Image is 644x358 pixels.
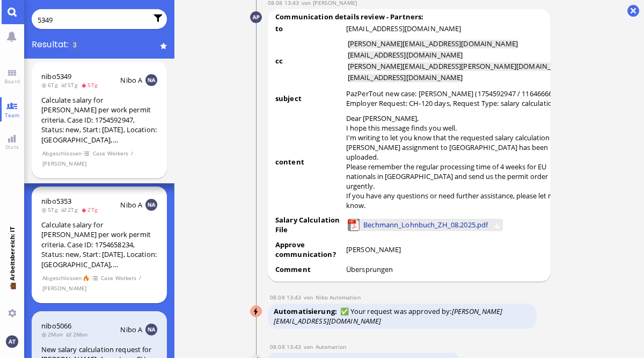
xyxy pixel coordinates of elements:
span: 2Mon [41,331,66,338]
li: [PERSON_NAME][EMAIL_ADDRESS][DOMAIN_NAME] [348,40,518,48]
p: If you have any questions or need further assistance, please let me know. [346,191,575,210]
span: Bechmann_Lohnbuch_ZH_08.2025.pdf [363,219,488,231]
span: [PERSON_NAME] [42,159,87,168]
span: 5Tg [41,206,61,213]
span: automation@nibo.ai [316,293,361,301]
span: 2Tg [61,206,81,213]
span: Nibo A [120,75,142,85]
li: [PERSON_NAME][EMAIL_ADDRESS][PERSON_NAME][DOMAIN_NAME] [348,62,573,71]
span: 💼 Arbeitsbereich: IT [8,281,16,305]
span: 6Tg [41,81,61,89]
a: Bechmann_Lohnbuch_ZH_08.2025.pdf anzeigen [361,219,490,231]
a: nibo5066 [41,321,71,331]
input: Abfrage oder /, um zu filtern [38,14,147,26]
span: 08.08 13:43 [270,343,304,350]
td: content [275,113,345,214]
td: Salary Calculation File [275,214,345,238]
img: NA [145,324,157,335]
td: subject [275,88,345,112]
span: / [138,274,142,283]
span: Team [2,111,23,119]
span: 5Tg [81,81,101,89]
div: Calculate salary for [PERSON_NAME] per work permit criteria. Case ID: 1754658234, Status: new, St... [41,220,157,270]
span: ✅ Your request was approved by: [274,306,502,326]
button: Bechmann_Lohnbuch_ZH_08.2025.pdf herunterladen [494,221,501,228]
b: Communication details review - Partners: [274,10,426,24]
a: nibo5353 [41,196,71,206]
span: 08.08 13:43 [270,293,304,301]
span: Resultat: [32,39,69,50]
span: 3 [70,40,80,51]
runbook-parameter-view: PazPerTout new case: [PERSON_NAME] (1754592947 / 11646666), Employer Request: CH-120 days, Reques... [346,89,557,108]
td: cc [275,38,345,87]
span: von [304,293,316,301]
span: [PERSON_NAME] [346,245,401,254]
p: Dear [PERSON_NAME], [346,113,575,123]
span: Stats [3,143,21,151]
img: NA [145,74,157,86]
span: von [304,343,316,350]
lob-view: Bechmann_Lohnbuch_ZH_08.2025.pdf [348,219,503,231]
li: [EMAIL_ADDRESS][DOMAIN_NAME] [348,74,463,82]
img: NA [145,199,157,211]
span: Board [2,77,23,85]
span: Case Workers [92,149,129,158]
span: Nibo A [120,200,142,210]
span: 2Mon [66,331,91,338]
span: Automatisierung [274,306,340,316]
span: / [130,149,134,158]
span: Nibo A [120,325,142,334]
runbook-parameter-view: [EMAIL_ADDRESS][DOMAIN_NAME] [346,24,462,33]
span: Abgeschlossen [42,149,82,158]
td: Comment [275,264,345,278]
p: Please remember the regular processing time of 4 weeks for EU nationals in [GEOGRAPHIC_DATA] and ... [346,162,575,191]
a: nibo5349 [41,71,71,81]
div: Calculate salary for [PERSON_NAME] per work permit criteria. Case ID: 1754592947, Status: new, St... [41,95,157,145]
span: 5Tg [61,81,81,89]
img: Nibo Automation [251,306,262,318]
img: Bechmann_Lohnbuch_ZH_08.2025.pdf [348,219,360,231]
p: I hope this message finds you well. I'm writing to let you know that the requested salary calcula... [346,123,575,162]
span: Abgeschlossen [42,274,82,283]
span: Case Workers [100,274,137,283]
i: [PERSON_NAME][EMAIL_ADDRESS][DOMAIN_NAME] [274,306,502,326]
span: 2Tg [81,206,101,213]
span: [PERSON_NAME] [42,284,87,293]
img: Anand Pazhenkottil [250,11,262,23]
span: Übersprungen [346,264,393,274]
li: [EMAIL_ADDRESS][DOMAIN_NAME] [348,51,463,60]
td: Approve communication? [275,239,345,263]
span: automation@bluelakelegal.com [316,343,346,350]
td: to [275,23,345,37]
img: Du [6,335,18,347]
